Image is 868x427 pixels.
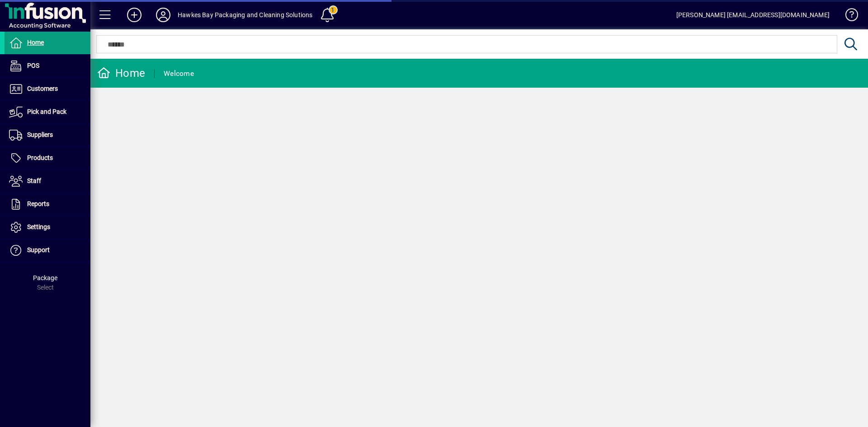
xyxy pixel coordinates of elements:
a: Reports [5,193,90,216]
a: Staff [5,170,90,192]
a: Suppliers [5,124,90,146]
span: Products [27,154,53,161]
span: Customers [27,85,58,92]
span: Home [27,39,44,46]
span: Settings [27,223,50,230]
button: Profile [149,7,178,23]
span: Suppliers [27,131,53,138]
a: Settings [5,216,90,239]
div: [PERSON_NAME] [EMAIL_ADDRESS][DOMAIN_NAME] [676,8,830,22]
span: Support [27,246,50,253]
a: Customers [5,78,90,100]
a: Pick and Pack [5,101,90,123]
a: Support [5,239,90,262]
a: Products [5,147,90,169]
div: Welcome [164,66,194,81]
span: Reports [27,200,49,207]
a: Knowledge Base [839,2,857,31]
span: POS [27,62,39,69]
button: Add [120,7,149,23]
div: Home [97,66,145,80]
div: Hawkes Bay Packaging and Cleaning Solutions [178,8,313,22]
span: Package [33,274,57,282]
span: Staff [27,177,41,184]
span: Pick and Pack [27,108,66,115]
a: POS [5,55,90,77]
